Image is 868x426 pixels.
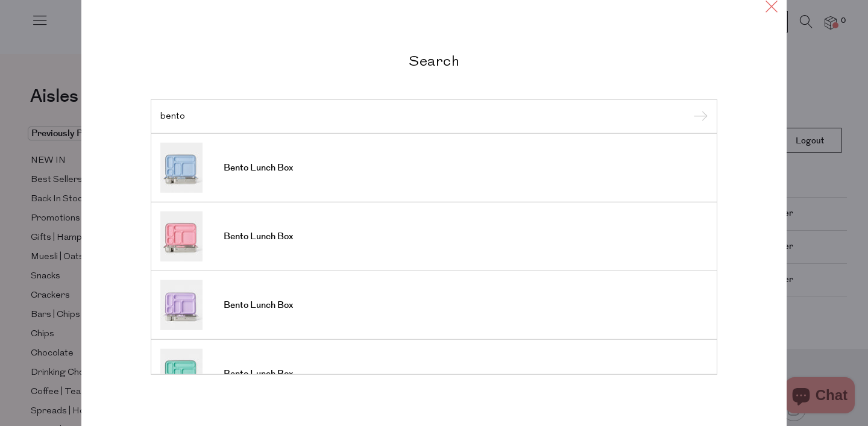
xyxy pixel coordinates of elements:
input: Search [160,111,708,121]
span: Bento Lunch Box [224,299,293,312]
h2: Search [151,51,717,69]
a: Bento Lunch Box [160,349,708,399]
a: Bento Lunch Box [160,280,708,330]
span: Bento Lunch Box [224,231,293,243]
a: Bento Lunch Box [160,211,708,262]
img: Bento Lunch Box [160,349,203,399]
img: Bento Lunch Box [160,143,203,193]
img: Bento Lunch Box [160,211,203,262]
a: Bento Lunch Box [160,143,708,193]
span: Bento Lunch Box [224,162,293,174]
span: Bento Lunch Box [224,368,293,380]
img: Bento Lunch Box [160,280,203,330]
